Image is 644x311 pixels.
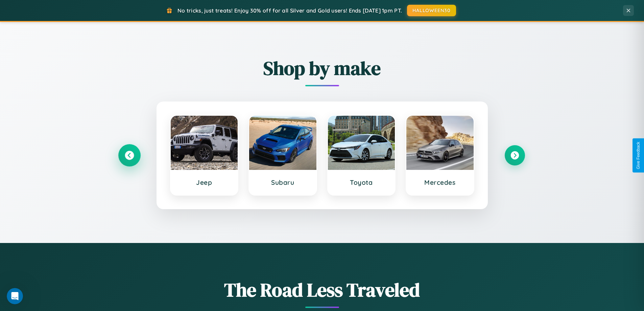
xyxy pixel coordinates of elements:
[119,55,525,81] h2: Shop by make
[335,178,388,186] h3: Toyota
[413,178,467,186] h3: Mercedes
[177,178,231,186] h3: Jeep
[177,7,402,14] span: No tricks, just treats! Enjoy 30% off for all Silver and Gold users! Ends [DATE] 1pm PT.
[119,277,525,303] h1: The Road Less Traveled
[636,142,641,169] div: Give Feedback
[256,178,310,186] h3: Subaru
[407,5,456,16] button: HALLOWEEN30
[7,288,23,304] iframe: Intercom live chat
